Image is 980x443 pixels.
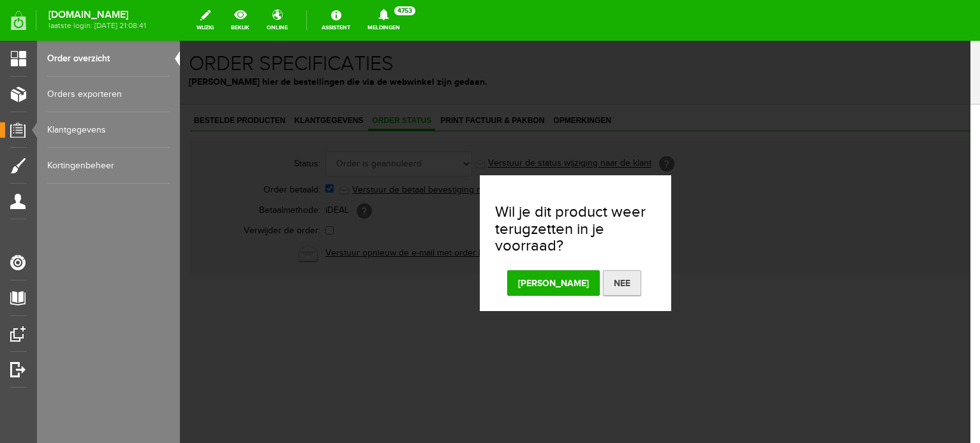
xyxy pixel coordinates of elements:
h3: Wil je dit product weer terugzetten in je voorraad? [315,163,476,214]
a: Kortingenbeheer [47,148,170,184]
a: Assistent [314,6,358,34]
a: Meldingen4753 [360,6,408,34]
a: online [259,6,295,34]
span: 4753 [394,6,415,15]
a: Order overzicht [47,41,170,76]
button: [PERSON_NAME] [327,229,420,255]
button: Nee [423,229,461,255]
a: bekijk [223,6,257,34]
a: Orders exporteren [47,76,170,112]
a: Klantgegevens [47,112,170,148]
span: laatste login: [DATE] 21:08:41 [48,22,146,29]
a: wijzig [189,6,221,34]
strong: [DOMAIN_NAME] [48,11,146,18]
